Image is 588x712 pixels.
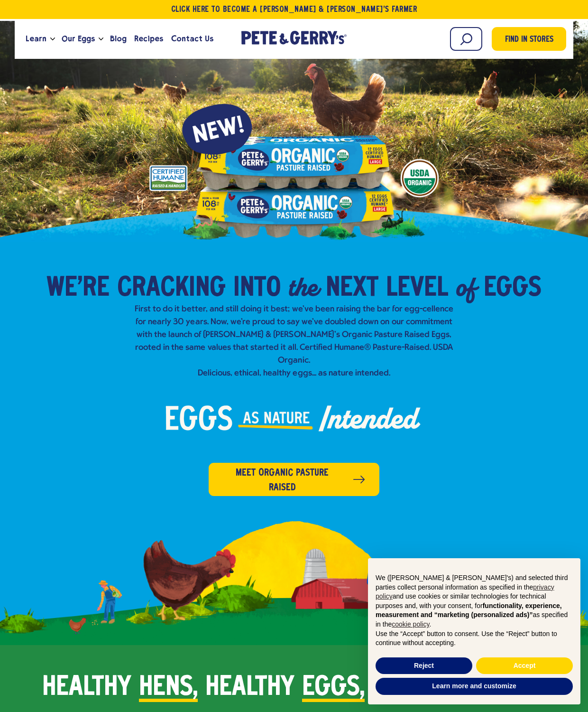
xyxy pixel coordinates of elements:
[131,303,457,380] p: First to do it better, and still doing it best; we've been raising the bar for egg-cellence for n...
[62,33,95,45] span: Our Eggs
[376,629,573,648] p: Use the “Accept” button to consent. Use the “Reject” button to continue without accepting.
[392,620,429,628] a: cookie policy
[450,27,482,51] input: Search
[476,657,573,675] button: Accept
[117,274,226,303] span: Cracking
[42,674,131,702] span: Healthy
[209,463,379,496] a: Meet organic pasture raised
[58,26,99,52] a: Our Eggs
[50,37,55,41] button: Open the dropdown menu for Learn
[484,274,542,303] span: Eggs​
[326,274,378,303] span: Next
[134,33,163,45] span: Recipes
[492,27,566,51] a: Find in Stores
[223,466,342,495] span: Meet organic pasture raised
[376,573,573,629] p: We ([PERSON_NAME] & [PERSON_NAME]'s) and selected third parties collect personal information as s...
[139,674,198,702] span: hens,
[376,678,573,695] button: Learn more and customize
[505,34,553,47] span: Find in Stores
[233,274,281,303] span: into
[167,26,217,52] a: Contact Us
[386,274,448,303] span: Level
[376,657,472,675] button: Reject
[130,26,167,52] a: Recipes
[106,26,130,52] a: Blog
[99,37,103,41] button: Open the dropdown menu for Our Eggs
[360,551,588,712] div: Notice
[171,33,213,45] span: Contact Us
[22,26,50,52] a: Learn
[46,274,110,303] span: We’re
[302,674,365,702] span: eggs,
[456,270,476,304] em: of
[288,270,318,304] em: the
[26,33,46,45] span: Learn
[205,674,294,702] span: healthy
[110,33,127,45] span: Blog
